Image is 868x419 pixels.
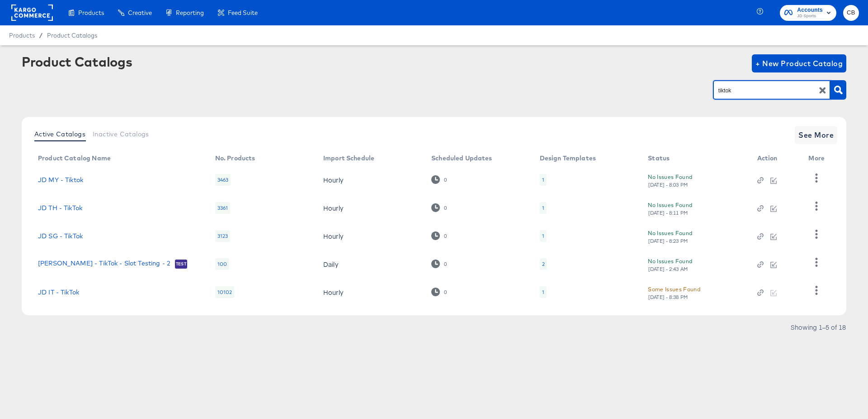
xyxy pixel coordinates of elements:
div: [DATE] - 8:38 PM [648,294,689,300]
div: 1 [542,204,544,212]
div: Design Templates [540,154,596,162]
span: Feed Suite [228,9,258,16]
td: Hourly [316,166,424,194]
span: Inactive Catalogs [93,130,149,138]
a: Product Catalogs [47,32,97,39]
a: JD SG - TikTok [38,232,83,240]
span: JD Sports [797,13,823,20]
div: 1 [542,176,544,183]
div: Product Catalog Name [38,154,111,162]
div: 10102 [215,286,235,298]
div: 1 [542,289,544,296]
div: Product Catalogs [22,54,132,69]
div: 1 [540,286,547,298]
button: Some Issues Found[DATE] - 8:38 PM [648,284,700,300]
div: 0 [431,288,447,296]
div: 0 [431,203,447,212]
div: 3123 [215,230,231,242]
button: CB [843,5,859,21]
div: 2 [542,260,545,268]
button: AccountsJD Sports [780,5,836,21]
div: Showing 1–5 of 18 [790,324,846,330]
span: CB [847,8,855,18]
div: 1 [540,202,547,214]
td: Hourly [316,222,424,250]
span: Products [78,9,104,16]
div: 2 [540,258,547,270]
div: No. Products [215,154,255,162]
div: 0 [431,231,447,240]
div: 0 [443,289,447,295]
div: 0 [431,175,447,184]
td: Hourly [316,194,424,222]
div: 1 [542,232,544,240]
span: Products [9,32,35,39]
div: 0 [443,205,447,211]
div: Scheduled Updates [431,154,492,162]
td: Hourly [316,278,424,306]
div: 3463 [215,174,231,186]
div: 1 [540,230,547,242]
span: See More [798,129,834,141]
a: JD MY - Tiktok [38,176,83,183]
td: Daily [316,250,424,278]
div: 0 [443,177,447,183]
span: Active Catalogs [34,130,85,138]
div: 0 [443,233,447,239]
span: / [35,32,47,39]
div: 100 [215,258,229,270]
div: Import Schedule [323,154,374,162]
div: Some Issues Found [648,284,700,294]
span: Creative [128,9,152,16]
input: Search Product Catalogs [717,85,813,96]
span: Accounts [797,5,823,15]
a: JD TH - TikTok [38,204,82,212]
span: + New Product Catalog [755,57,843,70]
a: JD IT - TikTok [38,289,79,296]
div: 0 [443,261,447,267]
div: 0 [431,260,447,268]
th: Status [641,151,750,166]
span: Reporting [176,9,204,16]
div: 1 [540,174,547,186]
th: More [801,151,835,166]
button: See More [795,126,837,144]
th: Action [750,151,802,166]
div: 3361 [215,202,231,214]
a: [PERSON_NAME] - TikTok - Slot Testing - 2 [38,260,170,269]
span: Test [175,260,187,268]
button: + New Product Catalog [752,54,846,72]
